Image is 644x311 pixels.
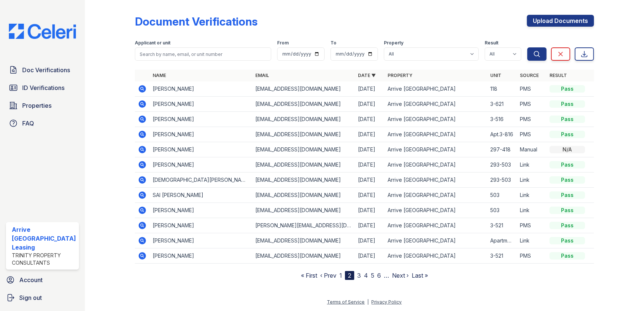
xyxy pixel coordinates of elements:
td: [PERSON_NAME] [150,203,252,218]
td: Arrive [GEOGRAPHIC_DATA] [385,157,487,173]
a: ID Verifications [6,80,79,95]
td: [EMAIL_ADDRESS][DOMAIN_NAME] [252,157,355,173]
a: Last » [412,272,428,279]
td: Apartment: #3-001 [487,233,517,248]
div: Pass [550,85,585,93]
label: From [277,40,289,46]
a: Name [153,73,166,78]
div: Pass [550,100,585,108]
td: 3-521 [487,218,517,233]
div: Pass [550,176,585,184]
label: Property [384,40,404,46]
div: Arrive [GEOGRAPHIC_DATA] Leasing [12,225,76,252]
a: Terms of Service [327,299,365,305]
a: FAQ [6,116,79,131]
td: [PERSON_NAME] [150,142,252,157]
td: [DATE] [355,112,385,127]
td: [PERSON_NAME][EMAIL_ADDRESS][DOMAIN_NAME] [252,218,355,233]
a: Doc Verifications [6,63,79,77]
td: [EMAIL_ADDRESS][DOMAIN_NAME] [252,142,355,157]
td: PMS [517,81,547,97]
td: Link [517,173,547,188]
td: [EMAIL_ADDRESS][DOMAIN_NAME] [252,97,355,112]
img: CE_Logo_Blue-a8612792a0a2168367f1c8372b55b34899dd931a85d93a1a3d3e32e68fde9ad4.png [3,24,82,39]
td: [DATE] [355,248,385,264]
td: PMS [517,112,547,127]
td: PMS [517,248,547,264]
a: 5 [371,272,374,279]
td: [EMAIL_ADDRESS][DOMAIN_NAME] [252,173,355,188]
td: [DATE] [355,127,385,142]
td: Link [517,188,547,203]
a: Unit [490,73,501,78]
td: SAI [PERSON_NAME] [150,188,252,203]
div: 2 [345,271,354,280]
div: Pass [550,252,585,260]
td: [DATE] [355,188,385,203]
td: [DATE] [355,203,385,218]
td: PMS [517,97,547,112]
label: Result [485,40,498,46]
td: 3-521 [487,248,517,264]
a: 6 [377,272,381,279]
td: PMS [517,218,547,233]
div: Document Verifications [135,15,258,28]
a: Account [3,272,82,287]
label: Applicant or unit [135,40,170,46]
td: 297-418 [487,142,517,157]
td: 293-503 [487,173,517,188]
div: Pass [550,222,585,229]
td: [PERSON_NAME] [150,127,252,142]
div: N/A [550,146,585,153]
td: Arrive [GEOGRAPHIC_DATA] [385,233,487,248]
td: [PERSON_NAME] [150,233,252,248]
a: ‹ Prev [320,272,336,279]
td: Arrive [GEOGRAPHIC_DATA] [385,112,487,127]
div: Pass [550,161,585,168]
a: Date ▼ [358,73,376,78]
span: FAQ [22,119,34,128]
span: Account [19,275,43,284]
td: Arrive [GEOGRAPHIC_DATA] [385,188,487,203]
td: Arrive [GEOGRAPHIC_DATA] [385,81,487,97]
td: [EMAIL_ADDRESS][DOMAIN_NAME] [252,203,355,218]
a: Sign out [3,290,82,305]
td: [DATE] [355,81,385,97]
td: Arrive [GEOGRAPHIC_DATA] [385,127,487,142]
span: Properties [22,101,52,110]
a: 3 [357,272,361,279]
td: [PERSON_NAME] [150,157,252,173]
td: 503 [487,203,517,218]
a: Property [388,73,412,78]
a: Upload Documents [527,15,594,27]
td: Link [517,203,547,218]
label: To [331,40,336,46]
span: … [384,271,389,280]
td: Arrive [GEOGRAPHIC_DATA] [385,203,487,218]
div: Pass [550,191,585,199]
td: 3-621 [487,97,517,112]
div: | [368,299,369,305]
td: [DATE] [355,218,385,233]
div: Pass [550,131,585,138]
div: Pass [550,116,585,123]
a: Privacy Policy [372,299,402,305]
td: [EMAIL_ADDRESS][DOMAIN_NAME] [252,112,355,127]
td: 3-516 [487,112,517,127]
a: « First [301,272,317,279]
td: Manual [517,142,547,157]
td: [EMAIL_ADDRESS][DOMAIN_NAME] [252,248,355,264]
td: Arrive [GEOGRAPHIC_DATA] [385,218,487,233]
a: 1 [339,272,342,279]
a: 4 [364,272,368,279]
div: Trinity Property Consultants [12,252,76,267]
td: PMS [517,127,547,142]
td: [EMAIL_ADDRESS][DOMAIN_NAME] [252,127,355,142]
td: [DATE] [355,157,385,173]
td: Link [517,233,547,248]
input: Search by name, email, or unit number [135,47,271,61]
a: Source [520,73,539,78]
td: 118 [487,81,517,97]
td: Apt.3-816 [487,127,517,142]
